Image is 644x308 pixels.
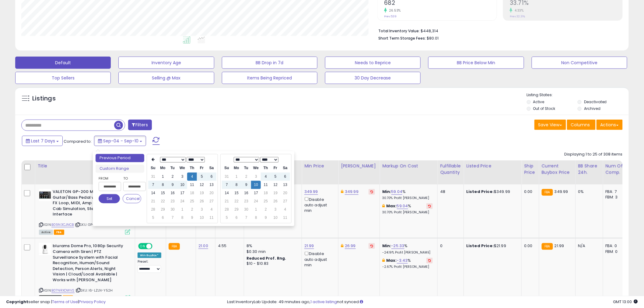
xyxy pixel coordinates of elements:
[532,57,627,69] button: Non Competitive
[524,189,534,194] div: 0.00
[197,197,207,205] td: 26
[39,189,51,201] img: 51xhhWxUxsL._SL40_.jpg
[22,136,63,146] button: Last 7 Days
[37,163,132,169] div: Title
[177,164,187,172] th: We
[304,250,334,268] div: Disable auto adjust min
[606,163,628,176] div: Num of Comp.
[613,299,638,305] span: 2025-09-18 13:00 GMT
[571,122,590,128] span: Columns
[158,214,168,222] td: 6
[138,253,161,258] div: Win BuyBox *
[222,181,232,189] td: 7
[187,173,197,181] td: 4
[138,260,161,273] div: Preset:
[397,257,408,264] a: -3.43
[15,57,111,69] button: Default
[382,258,433,269] div: %
[606,189,626,194] div: FBA: 7
[251,197,261,205] td: 24
[542,189,553,196] small: FBA
[118,72,214,84] button: Selling @ Max
[247,163,299,169] div: Amazon Fees
[139,244,146,249] span: ON
[247,249,297,254] div: $0.30 min
[524,243,534,249] div: 0.00
[39,243,51,255] img: 31KO92CqBAL._SL40_.jpg
[466,243,494,249] b: Listed Price:
[51,288,75,293] a: B07NRXDWVS
[207,164,216,172] th: Sa
[53,189,127,219] b: VALETON GP-200 Multi-Effects Guitar/Bass Pedal with Expression, FX Loop, MIDI, Amp Modeling, IR C...
[187,205,197,214] td: 2
[271,214,280,222] td: 10
[158,205,168,214] td: 29
[280,205,290,214] td: 4
[341,163,377,169] div: [PERSON_NAME]
[64,138,92,144] span: Compared to:
[123,194,142,203] button: Cancel
[197,214,207,222] td: 10
[555,189,568,194] span: 349.99
[247,261,297,266] div: $10 - $10.83
[466,189,517,194] div: $349.99
[232,214,241,222] td: 6
[187,197,197,205] td: 25
[251,189,261,197] td: 17
[325,57,421,69] button: Needs to Reprice
[280,189,290,197] td: 20
[227,299,638,305] div: Last InventoryLab Update: 49 minutes ago, not synced.
[241,164,251,172] th: Tu
[261,214,271,222] td: 9
[128,120,152,130] button: Filters
[241,214,251,222] td: 7
[96,165,144,173] li: Custom Range
[251,173,261,181] td: 3
[378,27,618,34] li: $448,314
[567,120,596,130] button: Columns
[222,72,317,84] button: Items Being Repriced
[158,173,168,181] td: 1
[380,160,438,184] th: The percentage added to the cost of goods (COGS) that forms the calculator for Min & Max prices.
[382,189,433,200] div: %
[197,164,207,172] th: Fr
[247,256,286,261] b: Reduced Prof. Rng.
[280,214,290,222] td: 11
[158,189,168,197] td: 15
[533,106,555,111] label: Out of Stock
[584,106,600,111] label: Archived
[6,299,106,305] div: seller snap | |
[118,57,214,69] button: Inventory Age
[232,181,241,189] td: 8
[177,173,187,181] td: 3
[75,222,101,227] span: | SKU: GP-200
[387,8,401,13] small: 26.53%
[397,203,408,209] a: 59.04
[177,214,187,222] td: 8
[241,173,251,181] td: 2
[280,181,290,189] td: 13
[382,203,433,215] div: %
[168,214,177,222] td: 7
[168,181,177,189] td: 9
[384,15,397,18] small: Prev: 539
[271,197,280,205] td: 26
[197,205,207,214] td: 3
[534,120,566,130] button: Save View
[382,210,433,215] p: 30.70% Profit [PERSON_NAME]
[158,197,168,205] td: 22
[533,99,544,104] label: Active
[391,243,404,249] a: -25.33
[542,243,553,250] small: FBA
[271,181,280,189] td: 12
[207,197,216,205] td: 27
[218,243,239,249] div: 4.55
[168,164,177,172] th: Tu
[148,173,158,181] td: 31
[241,181,251,189] td: 9
[382,163,435,169] div: Markup on Cost
[440,243,459,249] div: 0
[187,181,197,189] td: 11
[440,163,461,176] div: Fulfillable Quantity
[32,94,56,103] h5: Listings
